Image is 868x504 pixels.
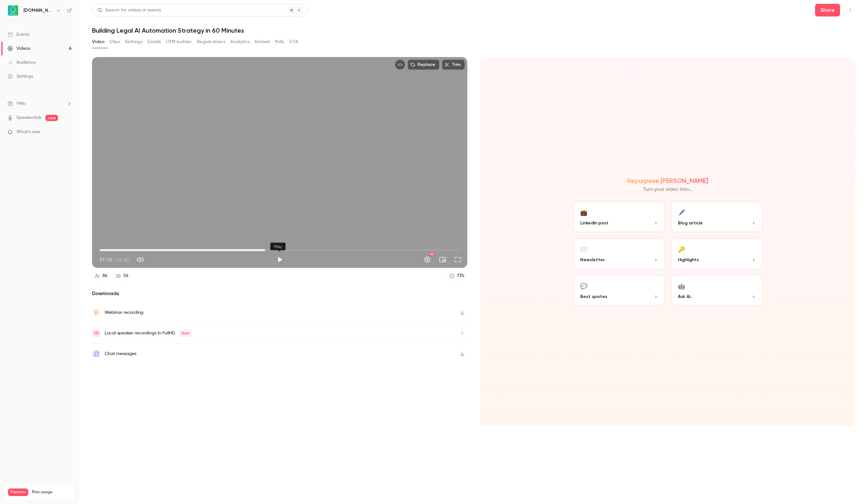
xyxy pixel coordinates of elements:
[580,281,587,291] div: 💬
[23,7,53,14] h6: [DOMAIN_NAME]
[275,37,284,47] button: Polls
[8,59,36,66] div: Audience
[678,256,699,263] span: Highlights
[134,253,147,266] button: Mute
[16,100,26,107] span: Help
[123,273,128,279] div: 56
[430,252,434,256] div: HD
[451,253,464,266] button: Full screen
[116,256,129,263] span: 59:53
[179,329,192,337] span: New
[8,100,72,107] li: help-dropdown-opener
[16,129,40,135] span: What's new
[148,37,161,47] button: Emails
[255,37,270,47] button: Embed
[273,253,286,266] button: Play
[815,4,840,16] button: Share
[8,73,33,80] div: Settings
[670,201,763,233] button: 🖊️Blog article
[408,60,439,70] button: Replace
[8,31,30,38] div: Events
[845,5,855,15] button: Top Bar Actions
[92,37,104,47] button: Video
[573,201,665,233] button: 💼LinkedIn post
[270,243,286,250] div: Play
[197,37,225,47] button: Registrations
[113,272,131,280] a: 56
[105,329,192,337] div: Local speaker recordings in FullHD
[580,207,587,217] div: 💼
[230,37,250,47] button: Analytics
[8,5,18,16] img: Avokaado.io
[678,293,693,300] span: Ask Ai...
[105,309,143,316] div: Webinar recording
[670,238,763,269] button: 🔑Highlights
[446,272,467,280] a: 73%
[32,490,71,495] span: Plan usage
[166,37,192,47] button: UTM builder
[395,60,405,70] button: Embed video
[678,207,685,217] div: 🖊️
[678,220,703,226] span: Blog article
[442,60,465,70] button: Trim
[97,7,161,14] div: Search for videos or events
[580,244,587,254] div: ✉️
[16,114,42,121] a: SpeakerHub
[457,273,464,279] div: 73 %
[580,220,608,226] span: LinkedIn post
[100,256,129,263] div: 27:32
[113,256,115,263] span: /
[125,37,142,47] button: Settings
[289,37,298,47] button: CTA
[436,253,449,266] button: Turn on miniplayer
[643,186,693,193] p: Turn your video into...
[100,256,112,263] span: 27:32
[627,177,708,184] h2: Repurpose [PERSON_NAME]
[92,290,467,297] h2: Downloads
[573,275,665,306] button: 💬Best quotes
[573,238,665,269] button: ✉️Newsletter
[678,281,685,291] div: 🤖
[102,273,108,279] div: 86
[8,45,30,52] div: Videos
[580,256,605,263] span: Newsletter
[92,272,110,280] a: 86
[670,275,763,306] button: 🤖Ask Ai...
[105,350,136,358] div: Chat messages
[678,244,685,254] div: 🔑
[92,27,855,34] h1: Building Legal AI Automation Strategy in 60 Minutes
[109,37,120,47] button: Clips
[8,488,28,496] span: Premium
[580,293,607,300] span: Best quotes
[45,115,58,121] span: new
[421,253,434,266] button: Settings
